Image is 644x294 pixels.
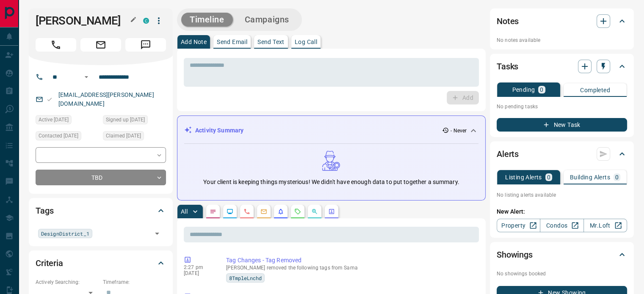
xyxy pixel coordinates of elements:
[36,204,53,217] h2: Tags
[277,208,284,215] svg: Listing Alerts
[103,115,166,127] div: Sat Aug 21 2021
[36,14,130,27] h1: [PERSON_NAME]
[294,208,301,215] svg: Requests
[106,115,145,124] span: Signed up [DATE]
[184,264,213,270] p: 2:27 pm
[236,13,298,27] button: Campaigns
[497,100,627,113] p: No pending tasks
[497,144,627,164] div: Alerts
[39,132,78,140] span: Contacted [DATE]
[540,219,583,232] a: Condos
[497,56,627,77] div: Tasks
[39,115,69,124] span: Active [DATE]
[497,219,540,232] a: Property
[81,72,91,82] button: Open
[497,191,627,199] p: No listing alerts available
[580,87,610,93] p: Completed
[217,39,247,45] p: Send Email
[497,245,627,265] div: Showings
[505,174,542,180] p: Listing Alerts
[547,174,550,180] p: 0
[103,278,166,286] p: Timeframe:
[615,174,619,180] p: 0
[512,87,535,93] p: Pending
[181,39,207,45] p: Add Note
[257,39,285,45] p: Send Text
[36,253,166,273] div: Criteria
[497,11,627,31] div: Notes
[328,208,335,215] svg: Agent Actions
[243,208,250,215] svg: Calls
[497,147,519,161] h2: Alerts
[103,131,166,143] div: Sat Aug 21 2021
[497,270,627,278] p: No showings booked
[497,248,533,261] h2: Showings
[497,207,627,216] p: New Alert:
[260,208,267,215] svg: Emails
[181,209,188,214] p: All
[295,39,317,45] p: Log Call
[497,14,519,28] h2: Notes
[229,274,262,282] span: 8TmpleLnchd
[36,38,76,52] span: Call
[497,118,627,132] button: New Task
[41,229,89,238] span: DesignDistrict_1
[36,131,99,143] div: Mon Aug 23 2021
[80,38,121,52] span: Email
[184,270,213,276] p: [DATE]
[451,127,467,135] p: - Never
[497,60,518,73] h2: Tasks
[125,38,166,52] span: Message
[143,18,149,24] div: condos.ca
[151,228,163,239] button: Open
[583,219,627,232] a: Mr.Loft
[58,91,154,107] a: [EMAIL_ADDRESS][PERSON_NAME][DOMAIN_NAME]
[311,208,318,215] svg: Opportunities
[36,201,166,221] div: Tags
[106,132,141,140] span: Claimed [DATE]
[181,13,233,27] button: Timeline
[184,123,478,138] div: Activity Summary- Never
[203,178,459,187] p: Your client is keeping things mysterious! We didn't have enough data to put together a summary.
[570,174,610,180] p: Building Alerts
[47,96,53,102] svg: Email Valid
[36,170,166,185] div: TBD
[36,256,63,270] h2: Criteria
[210,208,216,215] svg: Notes
[227,208,233,215] svg: Lead Browsing Activity
[226,256,475,265] p: Tag Changes - Tag Removed
[195,126,243,135] p: Activity Summary
[540,87,543,93] p: 0
[36,115,99,127] div: Sat Aug 21 2021
[36,278,99,286] p: Actively Searching:
[497,36,627,44] p: No notes available
[226,265,475,271] p: [PERSON_NAME] removed the following tags from Sama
